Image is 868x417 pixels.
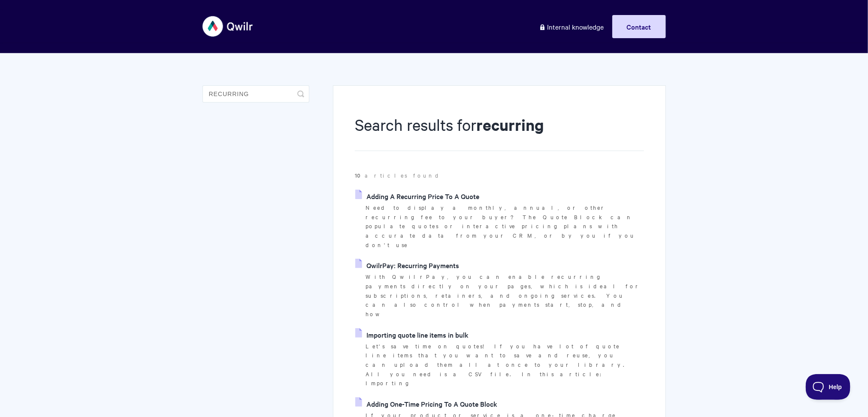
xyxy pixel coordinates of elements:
[203,10,254,42] img: Qwilr Help Center
[355,171,365,179] strong: 10
[203,85,309,103] input: Search
[355,397,497,410] a: Adding One-Time Pricing To A Quote Block
[355,171,644,180] p: articles found
[612,15,666,38] a: Contact
[355,190,479,202] a: Adding A Recurring Price To A Quote
[366,341,644,388] p: Let's save time on quotes! If you have lot of quote line items that you want to save and reuse, y...
[476,114,544,135] strong: recurring
[355,114,644,151] h1: Search results for
[366,272,644,319] p: With QwilrPay, you can enable recurring payments directly on your pages, which is ideal for subsc...
[366,203,644,250] p: Need to display a monthly, annual, or other recurring fee to your buyer? The Quote Block can popu...
[533,15,611,38] a: Internal knowledge
[355,259,459,272] a: QwilrPay: Recurring Payments
[806,374,851,400] iframe: Toggle Customer Support
[355,328,469,341] a: Importing quote line items in bulk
